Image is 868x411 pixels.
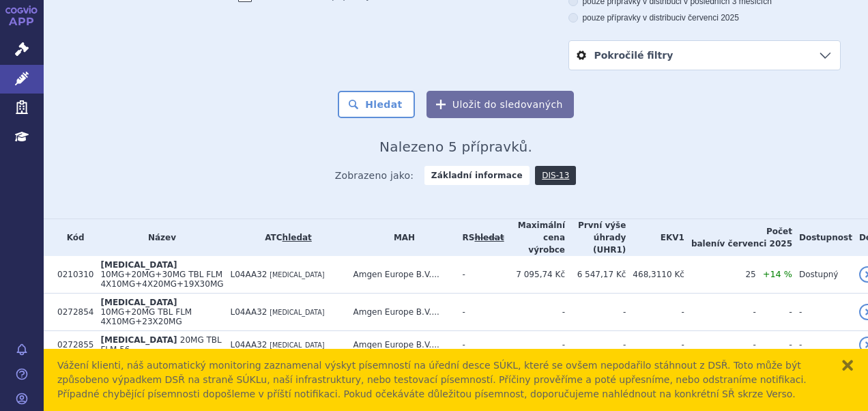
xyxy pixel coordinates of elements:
th: Počet balení [684,219,792,256]
td: - [626,331,684,359]
td: Amgen Europe B.V.... [347,294,456,331]
th: Maximální cena výrobce [504,219,565,256]
th: MAH [347,219,456,256]
span: [MEDICAL_DATA] [270,309,324,316]
th: Kód [50,219,93,256]
th: ATC [224,219,347,256]
td: 0272855 [50,331,93,359]
td: - [684,294,756,331]
a: vyhledávání neobsahuje žádnou platnou referenční skupinu [474,233,504,242]
td: - [504,294,565,331]
button: Hledat [338,91,415,118]
del: hledat [474,233,504,242]
td: - [504,331,565,359]
div: Vážení klienti, náš automatický monitoring zaznamenal výskyt písemností na úřední desce SÚKL, kte... [57,358,827,401]
span: L04AA32 [231,307,267,317]
td: 25 [684,256,756,294]
td: - [565,294,626,331]
label: pouze přípravky v distribuci [568,12,841,23]
span: Nalezeno 5 přípravků. [379,139,532,155]
span: [MEDICAL_DATA] [100,260,177,270]
span: [MEDICAL_DATA] [270,341,324,349]
a: Pokročilé filtry [569,41,840,70]
td: Amgen Europe B.V.... [347,256,456,294]
td: Amgen Europe B.V.... [347,331,456,359]
span: [MEDICAL_DATA] [270,271,324,279]
span: v červenci 2025 [720,239,792,249]
span: +14 % [763,269,792,279]
a: hledat [283,233,312,242]
span: L04AA32 [231,270,267,279]
th: Dostupnost [792,219,852,256]
span: v červenci 2025 [682,13,739,23]
td: - [756,294,792,331]
button: zavřít [841,358,854,372]
td: 0210310 [50,256,93,294]
td: - [456,294,504,331]
td: - [456,331,504,359]
td: Dostupný [792,256,852,294]
td: - [756,331,792,359]
span: L04AA32 [231,340,267,350]
td: 7 095,74 Kč [504,256,565,294]
button: Uložit do sledovaných [426,91,574,118]
strong: Základní informace [424,166,530,185]
td: - [684,331,756,359]
a: DIS-13 [535,166,576,185]
span: 20MG TBL FLM 56 [100,335,221,354]
th: EKV1 [626,219,684,256]
td: - [792,331,852,359]
th: RS [456,219,504,256]
span: [MEDICAL_DATA] [100,335,177,345]
span: 10MG+20MG+30MG TBL FLM 4X10MG+4X20MG+19X30MG [100,270,223,289]
span: Zobrazeno jako: [335,166,414,185]
td: - [792,294,852,331]
td: 6 547,17 Kč [565,256,626,294]
span: 10MG+20MG TBL FLM 4X10MG+23X20MG [100,307,192,326]
td: - [626,294,684,331]
td: - [565,331,626,359]
span: [MEDICAL_DATA] [100,298,177,307]
td: 468,3110 Kč [626,256,684,294]
th: Název [93,219,223,256]
td: - [456,256,504,294]
th: První výše úhrady (UHR1) [565,219,626,256]
td: 0272854 [50,294,93,331]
